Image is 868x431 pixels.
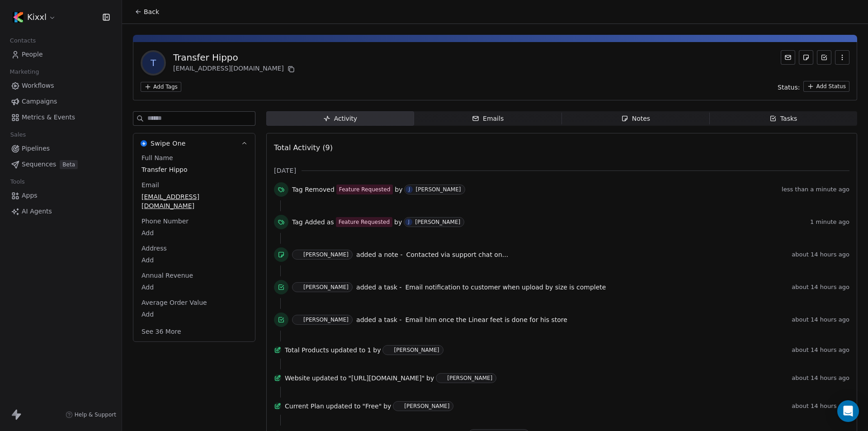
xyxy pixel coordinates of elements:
div: [PERSON_NAME] [404,403,449,409]
div: [PERSON_NAME] [303,251,349,258]
button: Add Status [803,81,849,92]
div: [PERSON_NAME] [415,186,461,193]
a: People [7,47,114,62]
span: Pipelines [22,144,50,153]
span: Transfer Hippo [142,165,247,174]
span: about 14 hours ago [792,403,849,410]
span: Workflows [22,81,54,90]
span: updated to [331,346,366,355]
span: Total Activity (9) [274,143,333,152]
span: Add [142,256,247,265]
span: as [327,218,334,227]
span: about 14 hours ago [792,374,849,382]
span: Website [285,374,310,383]
span: Beta [60,160,78,169]
div: [PERSON_NAME] [394,347,439,353]
span: T [142,52,164,74]
div: [PERSON_NAME] [415,219,460,225]
span: "[URL][DOMAIN_NAME]" [349,374,425,383]
div: J [408,218,410,226]
span: Status: [778,83,800,92]
span: [DATE] [274,166,296,175]
div: Transfer Hippo [173,51,297,64]
span: added a task - [356,315,401,324]
img: F [384,347,391,354]
span: by [373,346,381,355]
span: Sequences [22,160,56,169]
a: Email him once the Linear feet is done for his store [405,314,567,325]
div: Feature Requested [339,218,390,226]
div: Emails [472,114,504,123]
span: added a task - [356,283,401,292]
div: [PERSON_NAME] [447,375,492,381]
a: Workflows [7,78,114,93]
span: Campaigns [22,97,57,106]
div: Open Intercom Messenger [837,400,859,422]
img: F [294,317,301,323]
span: Tag Added [292,218,325,227]
span: Swipe One [151,139,186,148]
span: Add [142,310,247,319]
div: [PERSON_NAME] [303,317,349,323]
span: updated to [312,374,347,383]
span: Kixxl [27,11,47,23]
a: Email notification to customer when upload by size is complete [405,282,606,293]
a: AI Agents [7,204,114,219]
span: Full Name [140,153,175,162]
a: Pipelines [7,141,114,156]
a: Metrics & Events [7,110,114,125]
span: Phone Number [140,217,190,226]
span: Marketing [6,65,43,79]
span: Contacts [6,34,40,47]
span: Email him once the Linear feet is done for his store [405,316,567,323]
span: People [22,50,43,59]
span: less than a minute ago [782,186,849,193]
img: Swipe One [141,140,147,147]
span: Email notification to customer when upload by size is complete [405,284,606,291]
span: Back [144,7,159,16]
span: Tag Removed [292,185,335,194]
button: See 36 More [136,323,187,340]
span: Metrics & Events [22,113,75,122]
div: Swipe OneSwipe One [133,153,255,341]
span: about 14 hours ago [792,251,849,258]
span: by [426,374,434,383]
button: Kixxl [11,9,58,25]
span: Add [142,228,247,237]
div: [EMAIL_ADDRESS][DOMAIN_NAME] [173,64,297,75]
span: Annual Revenue [140,271,195,280]
button: Back [129,4,165,20]
span: AI Agents [22,207,52,216]
span: Add [142,283,247,292]
span: 1 [367,346,371,355]
img: uploaded-images_720-68b5ec94d5d7631afc7730d9.png [13,12,24,23]
span: about 14 hours ago [792,284,849,291]
button: Swipe OneSwipe One [133,133,255,153]
img: F [395,403,401,410]
span: by [383,402,391,411]
span: about 14 hours ago [792,346,849,354]
img: F [294,284,301,291]
a: Contacted via support chat on... [406,249,508,260]
a: SequencesBeta [7,157,114,172]
span: 1 minute ago [810,218,849,226]
span: "Free" [363,402,382,411]
span: Sales [6,128,30,142]
span: Email [140,180,161,189]
span: updated to [326,402,361,411]
img: F [438,375,444,382]
span: about 14 hours ago [792,316,849,323]
span: [EMAIL_ADDRESS][DOMAIN_NAME] [142,192,247,210]
span: Apps [22,191,38,200]
div: J [409,186,410,193]
span: by [394,218,402,227]
div: Notes [621,114,650,123]
span: Tools [6,175,28,189]
a: Campaigns [7,94,114,109]
a: Apps [7,188,114,203]
img: F [294,251,301,258]
span: Help & Support [75,411,116,418]
span: Current Plan [285,402,324,411]
span: Total Products [285,346,329,355]
span: Average Order Value [140,298,209,307]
